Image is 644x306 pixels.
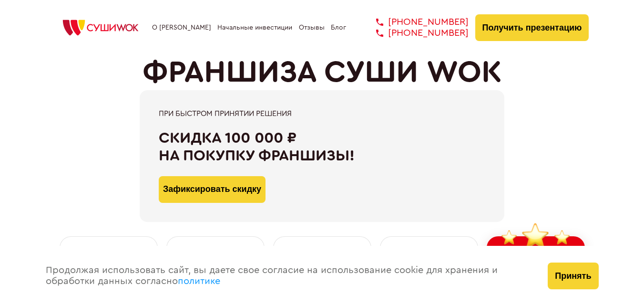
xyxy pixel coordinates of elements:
[362,28,469,39] a: [PHONE_NUMBER]
[299,24,325,32] a: Отзывы
[152,24,211,32] a: О [PERSON_NAME]
[548,263,598,289] button: Принять
[143,55,502,90] h1: ФРАНШИЗА СУШИ WOK
[475,14,589,41] button: Получить презентацию
[55,17,146,38] img: СУШИWOK
[217,24,292,32] a: Начальные инвестиции
[178,276,220,286] a: политике
[331,24,346,32] a: Блог
[36,246,539,306] div: Продолжая использовать сайт, вы даете свое согласие на использование cookie для хранения и обрабо...
[159,129,485,165] div: Скидка 100 000 ₽ на покупку франшизы!
[159,109,485,118] div: При быстром принятии решения
[159,176,266,203] button: Зафиксировать скидку
[362,17,469,28] a: [PHONE_NUMBER]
